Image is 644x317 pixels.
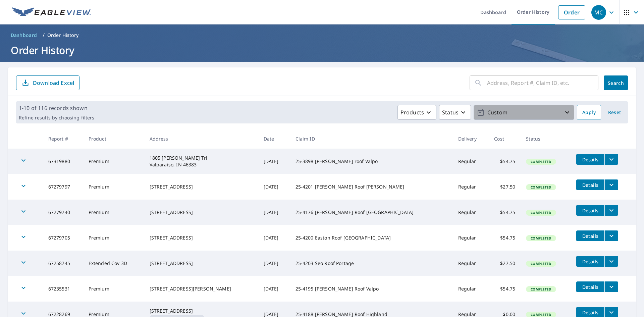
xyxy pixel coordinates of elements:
[83,251,144,276] td: Extended Cov 3D
[489,276,521,302] td: $54.75
[16,75,79,90] button: Download Excel
[290,129,453,149] th: Claim ID
[604,179,618,190] button: filesDropdownBtn-67279797
[527,159,555,164] span: Completed
[527,287,555,292] span: Completed
[258,149,290,174] td: [DATE]
[527,236,555,241] span: Completed
[290,276,453,302] td: 25-4195 [PERSON_NAME] Roof Valpo
[258,251,290,276] td: [DATE]
[43,149,83,174] td: 67319880
[442,108,459,116] p: Status
[604,230,618,241] button: filesDropdownBtn-67279705
[580,182,600,188] span: Details
[290,149,453,174] td: 25-3898 [PERSON_NAME] roof Valpo
[576,281,604,292] button: detailsBtn-67235531
[580,309,600,316] span: Details
[485,107,563,118] p: Custom
[527,210,555,215] span: Completed
[83,174,144,200] td: Premium
[150,183,253,190] div: [STREET_ADDRESS]
[580,258,600,265] span: Details
[576,179,604,190] button: detailsBtn-67279797
[527,185,555,190] span: Completed
[144,129,258,149] th: Address
[150,260,253,267] div: [STREET_ADDRESS]
[290,200,453,225] td: 25-4176 [PERSON_NAME] Roof [GEOGRAPHIC_DATA]
[591,5,606,20] div: MC
[83,225,144,251] td: Premium
[604,105,625,120] button: Reset
[258,276,290,302] td: [DATE]
[576,154,604,165] button: detailsBtn-67319880
[290,225,453,251] td: 25-4200 Easton Roof [GEOGRAPHIC_DATA]
[474,105,574,120] button: Custom
[19,104,94,112] p: 1-10 of 116 records shown
[400,108,424,116] p: Products
[487,73,598,92] input: Address, Report #, Claim ID, etc.
[489,129,521,149] th: Cost
[453,174,489,200] td: Regular
[604,256,618,267] button: filesDropdownBtn-67258745
[150,285,253,292] div: [STREET_ADDRESS][PERSON_NAME]
[489,225,521,251] td: $54.75
[150,234,253,241] div: [STREET_ADDRESS]
[12,7,91,17] img: EV Logo
[43,174,83,200] td: 67279797
[453,129,489,149] th: Delivery
[19,115,94,121] p: Refine results by choosing filters
[8,30,40,41] a: Dashboard
[521,129,571,149] th: Status
[439,105,471,120] button: Status
[43,200,83,225] td: 67279740
[453,276,489,302] td: Regular
[489,149,521,174] td: $54.75
[453,251,489,276] td: Regular
[582,108,596,117] span: Apply
[290,251,453,276] td: 25-4203 Seo Roof Portage
[83,276,144,302] td: Premium
[604,205,618,216] button: filesDropdownBtn-67279740
[8,30,636,41] nav: breadcrumb
[43,129,83,149] th: Report #
[150,308,253,314] div: [STREET_ADDRESS]
[453,225,489,251] td: Regular
[604,75,628,90] button: Search
[489,251,521,276] td: $27.50
[604,281,618,292] button: filesDropdownBtn-67235531
[11,32,37,39] span: Dashboard
[453,200,489,225] td: Regular
[489,174,521,200] td: $27.50
[290,174,453,200] td: 25-4201 [PERSON_NAME] Roof [PERSON_NAME]
[397,105,436,120] button: Products
[150,155,253,168] div: 1805 [PERSON_NAME] Trl Valparaiso, IN 46383
[258,174,290,200] td: [DATE]
[576,256,604,267] button: detailsBtn-67258745
[558,5,585,19] a: Order
[577,105,601,120] button: Apply
[258,225,290,251] td: [DATE]
[580,156,600,163] span: Details
[258,129,290,149] th: Date
[580,233,600,239] span: Details
[527,261,555,266] span: Completed
[580,207,600,214] span: Details
[43,251,83,276] td: 67258745
[527,312,555,317] span: Completed
[604,154,618,165] button: filesDropdownBtn-67319880
[43,276,83,302] td: 67235531
[453,149,489,174] td: Regular
[489,200,521,225] td: $54.75
[43,225,83,251] td: 67279705
[83,149,144,174] td: Premium
[150,209,253,216] div: [STREET_ADDRESS]
[258,200,290,225] td: [DATE]
[83,129,144,149] th: Product
[580,284,600,290] span: Details
[576,205,604,216] button: detailsBtn-67279740
[47,32,79,39] p: Order History
[606,108,623,117] span: Reset
[43,31,45,39] li: /
[576,230,604,241] button: detailsBtn-67279705
[83,200,144,225] td: Premium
